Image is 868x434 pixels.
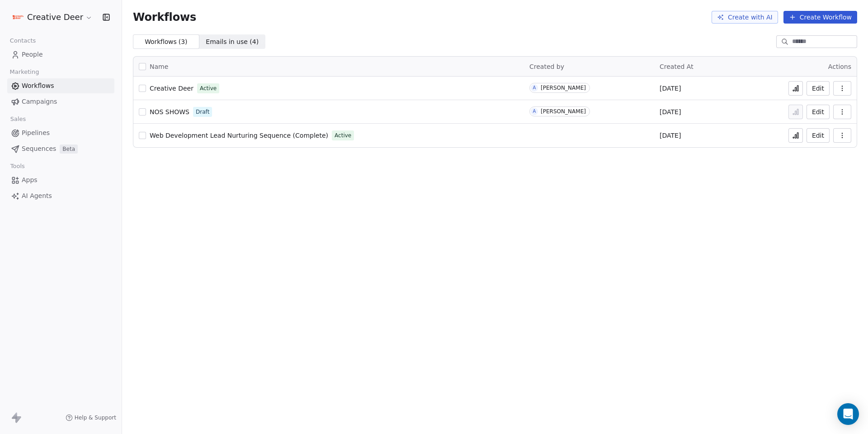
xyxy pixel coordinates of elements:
[22,50,43,59] span: People
[196,108,209,116] span: Draft
[7,125,114,140] a: Pipelines
[133,11,196,24] span: Workflows
[660,63,693,70] span: Created At
[529,63,564,70] span: Created by
[335,131,351,140] span: Active
[22,128,50,138] span: Pipelines
[828,63,851,70] span: Actions
[75,414,116,421] span: Help & Support
[150,132,328,139] span: Web Development Lead Nurturing Sequence (Complete)
[6,34,40,48] span: Contacts
[22,97,57,106] span: Campaigns
[150,84,193,93] a: Creative Deer
[7,141,114,156] a: SequencesBeta
[660,84,681,93] span: [DATE]
[6,65,43,79] span: Marketing
[22,175,38,185] span: Apps
[150,108,189,116] span: NOS SHOWS
[533,108,536,115] div: A
[6,159,28,173] span: Tools
[150,107,189,116] a: NOS SHOWS
[660,107,681,116] span: [DATE]
[22,81,54,91] span: Workflows
[22,144,56,154] span: Sequences
[541,85,586,91] div: [PERSON_NAME]
[807,128,830,143] button: Edit
[807,81,830,96] button: Edit
[22,191,52,201] span: AI Agents
[533,84,536,92] div: A
[27,11,83,23] span: Creative Deer
[660,131,681,140] span: [DATE]
[60,145,78,154] span: Beta
[7,78,114,93] a: Workflows
[712,11,778,24] button: Create with AI
[783,11,857,24] button: Create Workflow
[7,94,114,109] a: Campaigns
[11,10,94,25] button: Creative Deer
[13,12,24,23] img: Logo%20CD1.pdf%20(1).png
[150,85,193,92] span: Creative Deer
[66,414,116,421] a: Help & Support
[7,173,114,188] a: Apps
[6,112,30,126] span: Sales
[206,37,259,47] span: Emails in use ( 4 )
[807,105,830,119] button: Edit
[200,84,217,92] span: Active
[150,62,168,72] span: Name
[7,188,114,203] a: AI Agents
[7,47,114,62] a: People
[150,131,328,140] a: Web Development Lead Nurturing Sequence (Complete)
[837,403,859,425] div: Open Intercom Messenger
[541,108,586,115] div: [PERSON_NAME]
